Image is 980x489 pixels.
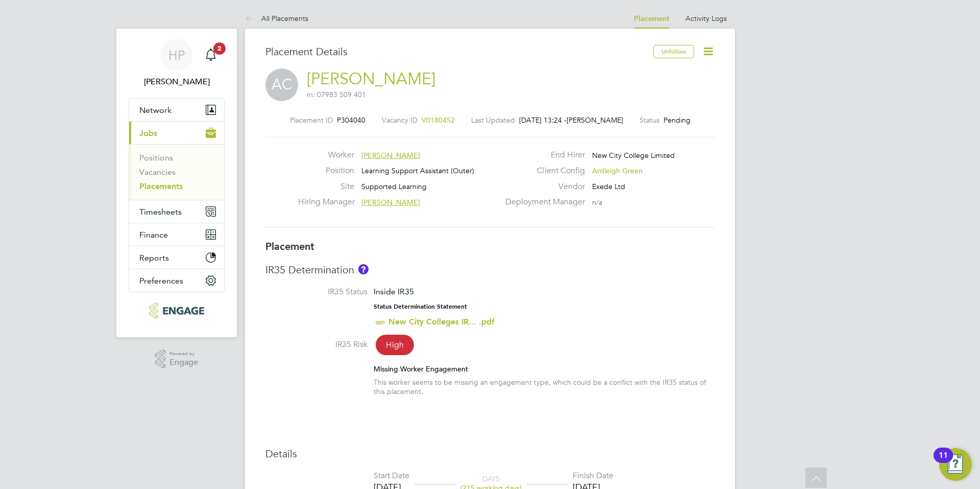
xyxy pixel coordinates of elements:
label: Vendor [499,181,585,192]
span: Reports [139,253,169,263]
button: Jobs [129,122,224,144]
div: 11 [939,455,948,469]
div: Jobs [129,144,224,200]
label: IR35 Risk [265,339,367,350]
span: Jobs [139,128,157,138]
div: Finish Date [573,471,614,481]
button: Unfollow [653,45,694,58]
strong: Status Determination Statement [374,303,467,310]
a: Go to home page [129,302,225,319]
a: HP[PERSON_NAME] [129,39,225,88]
button: Preferences [129,269,224,292]
div: Missing Worker Engagement [374,364,715,374]
span: Preferences [139,276,183,286]
nav: Main navigation [116,29,237,337]
img: xede-logo-retina.png [149,302,204,319]
label: End Hirer [499,150,585,160]
span: AC [265,68,298,101]
span: New City College Limited [592,151,675,160]
label: Worker [298,150,354,160]
span: Network [139,105,171,115]
span: P304040 [337,115,365,125]
button: About IR35 [358,264,369,274]
label: Hiring Manager [298,197,354,207]
a: Placements [139,181,183,191]
label: Position [298,166,354,176]
label: Placement ID [290,115,333,125]
span: HP [168,49,185,62]
a: 2 [201,39,221,72]
span: n/a [592,198,602,207]
b: Placement [265,240,314,252]
span: [PERSON_NAME] [567,115,623,125]
span: V0180452 [422,115,455,125]
a: New City Colleges IR... .pdf [388,317,495,327]
span: High [376,335,414,355]
a: Activity Logs [685,14,727,23]
label: Last Updated [471,115,515,125]
span: Powered by [169,350,198,358]
h3: Details [265,447,715,460]
span: [PERSON_NAME] [361,151,420,160]
span: [PERSON_NAME] [361,198,420,207]
label: IR35 Status [265,287,367,297]
a: [PERSON_NAME] [307,69,435,89]
a: Positions [139,153,173,162]
span: Learning Support Assistant (Outer) [361,166,474,175]
button: Finance [129,223,224,246]
span: Finance [139,230,168,240]
label: Deployment Manager [499,197,585,207]
h3: Placement Details [265,45,646,58]
span: m: 07983 509 401 [307,90,366,99]
h3: IR35 Determination [265,263,715,276]
span: [DATE] 13:24 - [519,115,567,125]
div: Start Date [374,471,409,481]
span: Engage [169,358,198,367]
button: Timesheets [129,200,224,223]
label: Site [298,181,354,192]
div: This worker seems to be missing an engagement type, which could be a conflict with the IR35 statu... [374,378,715,396]
span: 2 [213,42,226,55]
span: Timesheets [139,207,182,217]
span: Hannah Pearce [129,76,225,88]
span: Supported Learning [361,182,427,191]
button: Open Resource Center, 11 new notifications [939,448,972,481]
button: Network [129,99,224,121]
button: Reports [129,246,224,269]
a: Powered byEngage [155,350,199,369]
label: Client Config [499,166,585,176]
span: Pending [664,115,691,125]
label: Status [640,115,659,125]
a: Placement [634,14,669,23]
span: Ardleigh Green [592,166,643,175]
label: Vacancy ID [382,115,418,125]
span: Exede Ltd [592,182,625,191]
span: Inside IR35 [374,287,414,296]
a: All Placements [245,14,308,23]
a: Vacancies [139,167,176,177]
